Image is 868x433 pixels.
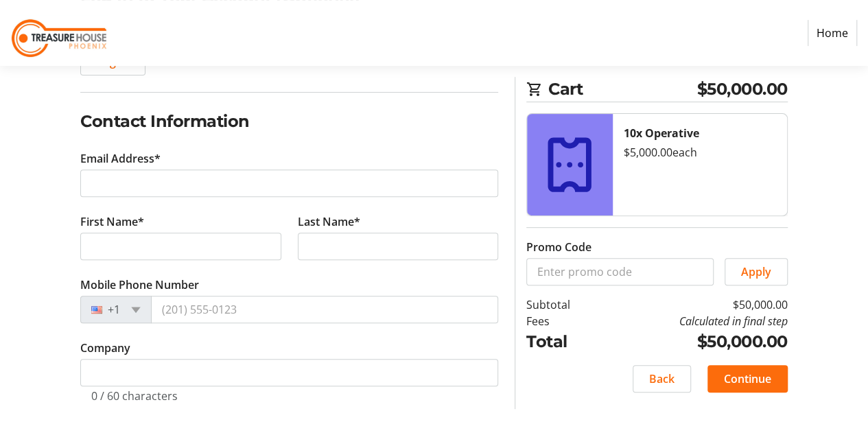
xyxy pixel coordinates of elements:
[526,313,602,329] td: Fees
[151,296,498,323] input: (201) 555-0123
[602,296,788,313] td: $50,000.00
[602,329,788,354] td: $50,000.00
[526,296,602,313] td: Subtotal
[298,213,360,230] label: Last Name*
[91,388,178,403] tr-character-limit: 0 / 60 characters
[80,213,144,230] label: First Name*
[725,258,788,285] button: Apply
[602,313,788,329] td: Calculated in final step
[80,109,498,134] h2: Contact Information
[548,77,697,102] span: Cart
[526,329,602,354] td: Total
[624,126,699,141] strong: 10x Operative
[624,144,776,161] div: $5,000.00 each
[526,258,714,285] input: Enter promo code
[80,277,199,293] label: Mobile Phone Number
[808,20,857,46] a: Home
[741,264,771,280] span: Apply
[697,77,788,102] span: $50,000.00
[633,365,691,393] button: Back
[80,340,130,356] label: Company
[649,371,675,387] span: Back
[707,365,788,393] button: Continue
[724,371,771,387] span: Continue
[80,150,161,167] label: Email Address*
[80,48,145,75] button: Log In
[11,5,108,60] img: Treasure House's Logo
[526,239,591,255] label: Promo Code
